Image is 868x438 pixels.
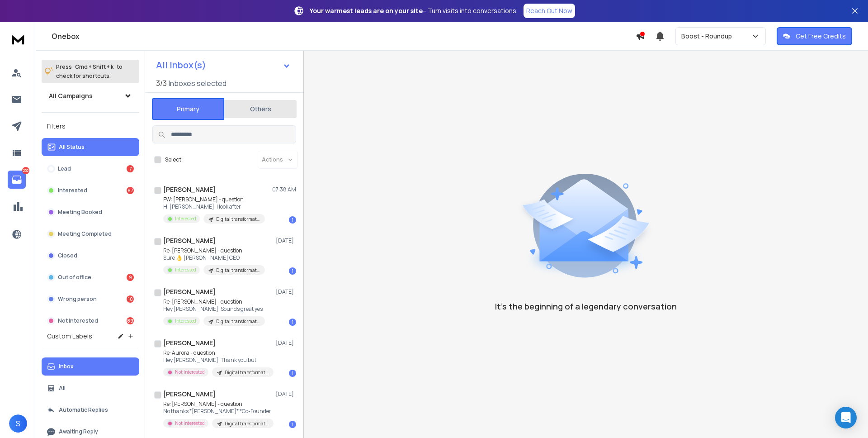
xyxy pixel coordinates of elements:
p: Interested [175,215,196,222]
button: Lead7 [42,160,139,178]
p: Interested [175,318,196,324]
p: Sure 👌 [PERSON_NAME] CEO [163,254,265,262]
div: 1 [289,421,296,428]
h1: All Inbox(s) [156,61,206,70]
p: It’s the beginning of a legendary conversation [495,300,677,313]
label: Select [165,156,181,163]
p: FW: [PERSON_NAME] - question [163,196,265,203]
p: 202 [22,167,29,174]
div: 89 [127,317,134,324]
button: Get Free Credits [777,27,852,45]
p: Meeting Completed [58,230,112,238]
p: Closed [58,252,77,259]
button: Primary [152,98,224,120]
button: S [9,414,27,433]
div: 87 [127,187,134,194]
h1: [PERSON_NAME] [163,236,216,245]
p: Reach Out Now [526,6,572,15]
p: Re: [PERSON_NAME] - question [163,298,265,305]
div: 1 [289,216,296,224]
button: Meeting Completed [42,225,139,243]
p: Get Free Credits [796,32,846,41]
p: Re: Aurora - question [163,349,272,357]
p: Digital transformation - roundup [216,318,259,325]
p: Digital transformation - roundup [216,267,259,274]
button: Interested87 [42,181,139,200]
h1: [PERSON_NAME] [163,338,216,348]
button: Inbox [42,357,139,376]
h3: Filters [42,120,139,133]
button: Automatic Replies [42,401,139,419]
p: Out of office [58,274,91,281]
div: 1 [289,267,296,275]
button: All [42,379,139,397]
div: 1 [289,370,296,377]
p: Lead [58,165,71,172]
p: 07:38 AM [272,186,296,193]
p: [DATE] [276,390,296,398]
span: Cmd + Shift + k [74,62,115,72]
h1: Onebox [52,31,636,42]
p: Not Interested [58,317,98,324]
span: 3 / 3 [156,78,167,89]
button: Wrong person10 [42,290,139,308]
strong: Your warmest leads are on your site [310,6,423,15]
p: All Status [59,143,85,151]
p: Press to check for shortcuts. [56,62,123,81]
p: [DATE] [276,237,296,244]
div: 9 [127,274,134,281]
p: Digital transformation - roundup [225,420,268,427]
p: Boost - Roundup [681,32,736,41]
button: Others [224,99,297,119]
p: Not Interested [175,369,205,376]
p: Wrong person [58,295,97,303]
p: Interested [58,187,87,194]
img: logo [9,31,27,48]
p: All [59,385,66,392]
p: No thanks *[PERSON_NAME]* *Co-Founder [163,408,272,415]
p: Hi [PERSON_NAME], I look after [163,203,265,210]
p: Interested [175,267,196,273]
h1: All Campaigns [49,91,93,100]
p: Re: [PERSON_NAME] - question [163,400,272,408]
p: Hey [PERSON_NAME], Sounds great yes [163,305,265,313]
a: Reach Out Now [524,4,575,18]
p: Digital transformation - roundup [225,369,268,376]
p: Hey [PERSON_NAME], Thank you but [163,357,272,364]
p: Re: [PERSON_NAME] - question [163,247,265,254]
button: All Status [42,138,139,156]
h1: [PERSON_NAME] [163,185,216,194]
p: Awaiting Reply [59,428,98,435]
p: Inbox [59,363,74,370]
button: Meeting Booked [42,203,139,221]
button: Out of office9 [42,268,139,286]
p: Not Interested [175,420,205,427]
h1: [PERSON_NAME] [163,287,216,296]
p: Automatic Replies [59,406,108,414]
div: 1 [289,319,296,326]
button: All Inbox(s) [149,56,298,74]
div: 10 [127,295,134,303]
button: All Campaigns [42,87,139,105]
p: [DATE] [276,339,296,347]
p: Digital transformation - roundup [216,216,259,223]
button: Closed [42,247,139,265]
h3: Inboxes selected [169,78,226,89]
h1: [PERSON_NAME] [163,390,216,399]
button: Not Interested89 [42,312,139,330]
p: – Turn visits into conversations [310,6,516,15]
h3: Custom Labels [47,332,92,341]
div: Open Intercom Messenger [835,407,857,428]
div: 7 [127,165,134,172]
p: [DATE] [276,288,296,295]
p: Meeting Booked [58,209,102,216]
a: 202 [8,171,26,189]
